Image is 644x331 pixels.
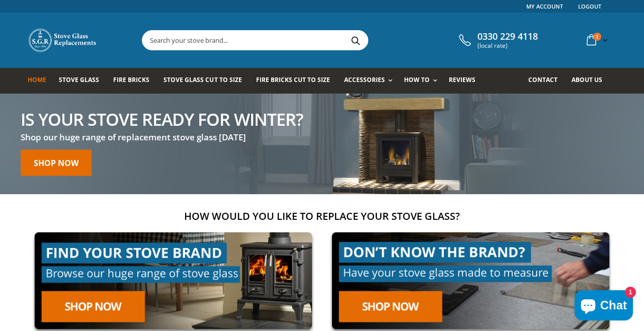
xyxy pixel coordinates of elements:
[28,68,54,94] a: Home
[256,75,330,84] span: Fire Bricks Cut To Size
[113,75,149,84] span: Fire Bricks
[344,75,385,84] span: Accessories
[59,75,99,84] span: Stove Glass
[164,68,249,94] a: Stove Glass Cut To Size
[344,68,397,94] a: Accessories
[572,290,636,323] inbox-online-store-chat: Shopify online store chat
[477,31,538,42] span: 0330 229 4118
[404,68,442,94] a: How To
[21,149,92,176] a: Shop now
[449,75,475,84] span: Reviews
[593,33,601,41] span: 1
[572,75,602,84] span: About us
[28,209,616,223] h2: How would you like to replace your stove glass?
[256,68,338,94] a: Fire Bricks Cut To Size
[477,42,538,49] span: (local rate)
[21,131,303,143] h3: Shop our huge range of replacement stove glass [DATE]
[113,68,157,94] a: Fire Bricks
[28,75,46,84] span: Home
[59,68,107,94] a: Stove Glass
[456,31,538,49] a: 0330 229 4118 (local rate)
[21,110,303,127] h2: Is your stove ready for winter?
[344,31,367,50] button: Search
[528,68,565,94] a: Contact
[528,75,557,84] span: Contact
[583,30,610,50] a: 1
[142,31,480,50] input: Search your stove brand...
[28,28,98,53] img: Stove Glass Replacement
[449,68,483,94] a: Reviews
[404,75,430,84] span: How To
[164,75,242,84] span: Stove Glass Cut To Size
[572,68,610,94] a: About us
